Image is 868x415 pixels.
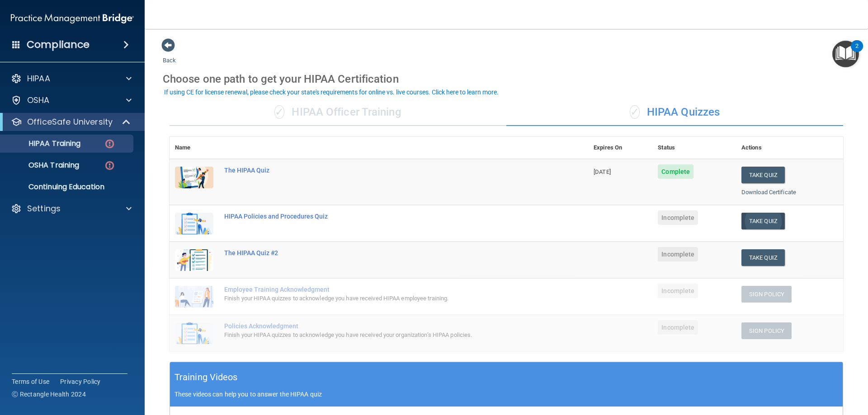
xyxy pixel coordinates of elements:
button: Sign Policy [741,322,792,339]
span: Ⓒ Rectangle Health 2024 [12,390,86,399]
div: Choose one path to get your HIPAA Certification [163,66,850,92]
div: Policies Acknowledgment [224,322,543,330]
a: Terms of Use [12,377,49,386]
a: Download Certificate [741,189,796,196]
span: ✓ [274,105,284,119]
div: Finish your HIPAA quizzes to acknowledge you have received your organization’s HIPAA policies. [224,330,543,340]
a: Settings [11,203,132,214]
img: danger-circle.6113f641.png [104,160,115,171]
button: Take Quiz [741,249,785,266]
p: OSHA [27,95,50,106]
span: [DATE] [594,168,611,175]
a: Privacy Policy [60,377,101,386]
button: Take Quiz [741,167,785,183]
p: Settings [27,203,61,214]
span: Incomplete [658,284,698,298]
a: OfficeSafe University [11,117,131,127]
span: Incomplete [658,320,698,335]
div: 2 [855,46,859,58]
h4: Compliance [27,38,90,51]
button: Open Resource Center, 2 new notifications [832,41,859,67]
h5: Training Videos [175,369,238,385]
div: HIPAA Policies and Procedures Quiz [224,213,543,220]
button: Sign Policy [741,286,792,303]
div: The HIPAA Quiz #2 [224,249,543,256]
a: HIPAA [11,73,132,84]
img: PMB logo [11,9,134,28]
p: HIPAA [27,73,50,84]
button: If using CE for license renewal, please check your state's requirements for online vs. live cours... [163,88,500,97]
div: HIPAA Officer Training [170,99,506,126]
th: Actions [736,137,843,159]
button: Take Quiz [741,213,785,229]
span: Complete [658,164,693,179]
p: These videos can help you to answer the HIPAA quiz [175,391,838,398]
span: Incomplete [658,247,698,261]
span: ✓ [630,105,640,119]
div: If using CE for license renewal, please check your state's requirements for online vs. live cours... [164,89,499,95]
div: Finish your HIPAA quizzes to acknowledge you have received HIPAA employee training. [224,293,543,304]
div: HIPAA Quizzes [506,99,843,126]
th: Status [652,137,736,159]
p: OSHA Training [6,161,79,170]
th: Expires On [588,137,652,159]
div: The HIPAA Quiz [224,167,543,174]
a: Back [163,46,176,64]
img: danger-circle.6113f641.png [104,138,115,149]
a: OSHA [11,95,132,106]
th: Name [170,137,219,159]
p: HIPAA Training [6,139,80,148]
span: Incomplete [658,210,698,225]
p: Continuing Education [6,182,129,191]
div: Employee Training Acknowledgment [224,286,543,293]
p: OfficeSafe University [27,117,113,127]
